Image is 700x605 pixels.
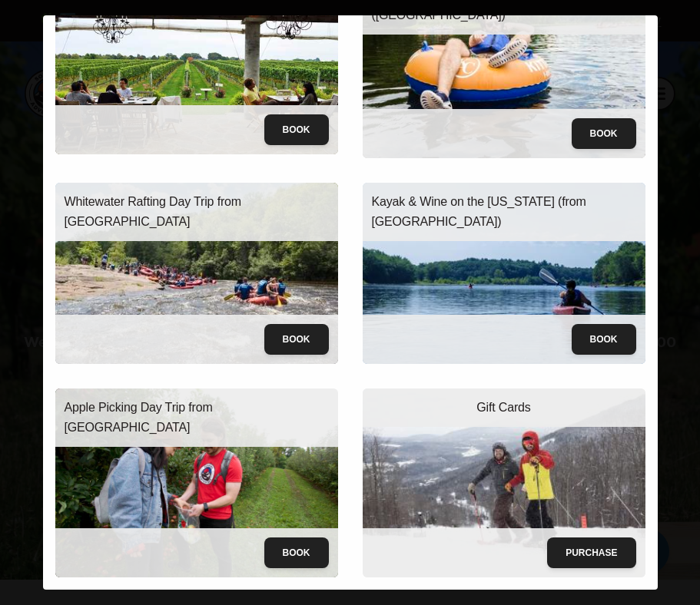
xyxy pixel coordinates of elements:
button: Book [264,537,329,568]
p: Whitewater Rafting Day Trip from [GEOGRAPHIC_DATA] [65,192,329,232]
button: Purchase [547,537,635,568]
p: Apple Picking Day Trip from [GEOGRAPHIC_DATA] [65,398,329,438]
button: Book [264,114,329,145]
button: Book [264,324,329,355]
button: Book [572,118,636,149]
img: giftcards.jpg [363,388,645,577]
img: apple_picking.jpeg [55,388,338,577]
p: Gift Cards [476,398,530,418]
img: whitewater-rafting.jpeg [55,183,338,365]
img: kayak-wine.jpeg [363,183,645,365]
p: Kayak & Wine on the [US_STATE] (from [GEOGRAPHIC_DATA]) [372,192,636,232]
button: Book [572,324,636,355]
